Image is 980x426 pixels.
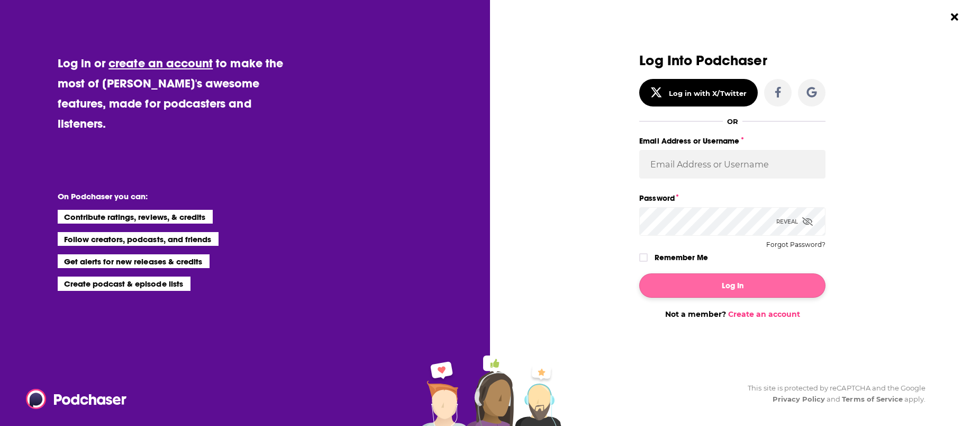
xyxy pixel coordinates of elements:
[639,191,825,205] label: Password
[655,251,708,264] label: Remember Me
[639,309,825,319] div: Not a member?
[639,53,825,68] h3: Log Into Podchaser
[842,395,903,403] a: Terms of Service
[26,389,128,409] img: Podchaser - Follow, Share and Rate Podcasts
[766,241,825,248] button: Forgot Password?
[639,273,825,298] button: Log In
[58,191,269,201] li: On Podchaser you can:
[669,89,747,97] div: Log in with X/Twitter
[639,79,758,106] button: Log in with X/Twitter
[945,7,965,27] button: Close Button
[58,210,213,224] li: Contribute ratings, reviews, & credits
[776,207,813,236] div: Reveal
[58,232,219,246] li: Follow creators, podcasts, and friends
[26,389,119,409] a: Podchaser - Follow, Share and Rate Podcasts
[739,383,925,405] div: This site is protected by reCAPTCHA and the Google and apply.
[639,134,825,148] label: Email Address or Username
[727,117,738,126] div: OR
[108,56,213,70] a: create an account
[728,309,800,319] a: Create an account
[639,150,825,179] input: Email Address or Username
[58,277,190,290] li: Create podcast & episode lists
[58,254,210,268] li: Get alerts for new releases & credits
[773,395,825,403] a: Privacy Policy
